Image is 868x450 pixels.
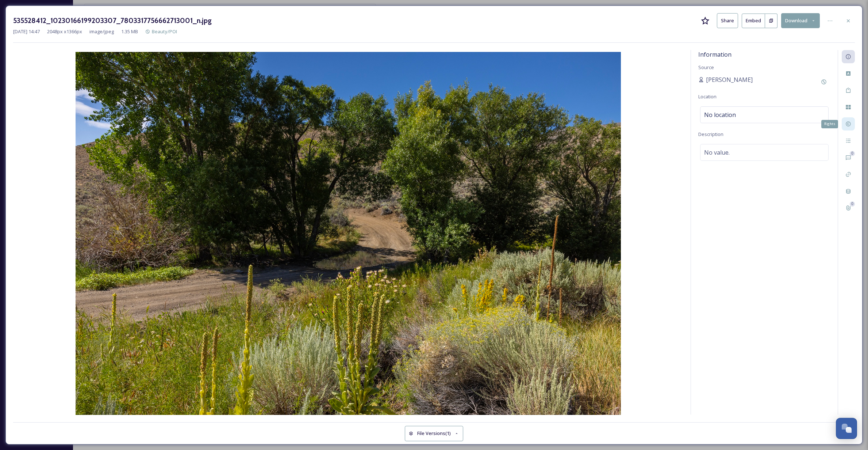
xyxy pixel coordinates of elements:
[742,14,765,28] button: Embed
[698,93,717,100] span: Location
[47,28,82,35] span: 2048 px x 1366 px
[405,426,463,441] button: File Versions(1)
[706,75,753,84] span: [PERSON_NAME]
[698,64,714,71] span: Source
[781,13,820,28] button: Download
[121,28,138,35] span: 1.35 MB
[13,28,40,35] span: [DATE] 14:47
[704,110,736,119] span: No location
[704,148,730,157] span: No value.
[89,28,114,35] span: image/jpeg
[850,151,855,156] div: 0
[698,50,731,58] span: Information
[13,15,212,26] h3: 535528412_10230166199203307_7803317756662713001_n.jpg
[821,120,838,128] div: Rights
[698,131,723,137] span: Description
[836,418,857,439] button: Open Chat
[850,201,855,207] div: 0
[717,13,738,28] button: Share
[152,28,177,35] span: Beauty/POI
[13,52,683,416] img: 535528412_10230166199203307_7803317756662713001_n.jpg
